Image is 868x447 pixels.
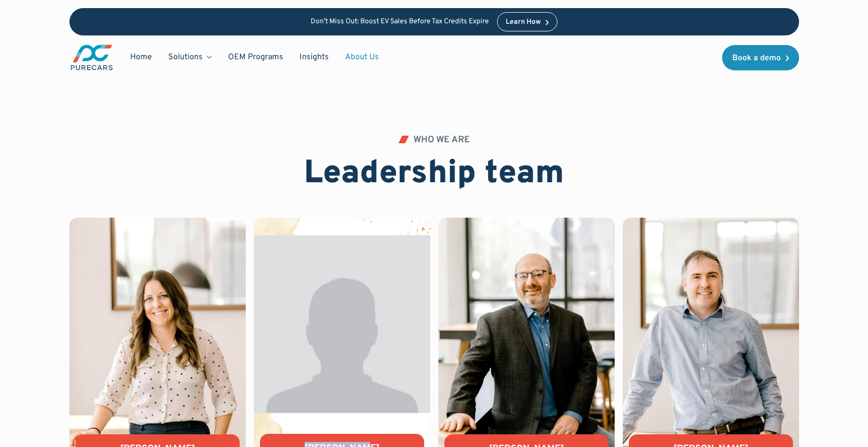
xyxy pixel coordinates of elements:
[304,155,564,194] h2: Leadership team
[291,48,337,67] a: Insights
[69,44,114,71] a: main
[69,44,114,71] img: purecars logo
[506,19,541,26] div: Learn How
[168,52,203,63] div: Solutions
[732,54,781,62] div: Book a demo
[722,45,799,70] a: Book a demo
[311,18,489,26] p: Don’t Miss Out: Boost EV Sales Before Tax Credits Expire
[413,136,470,145] div: WHO WE ARE
[122,48,160,67] a: Home
[497,12,557,31] a: Learn How
[220,48,291,67] a: OEM Programs
[337,48,387,67] a: About Us
[160,48,220,67] div: Solutions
